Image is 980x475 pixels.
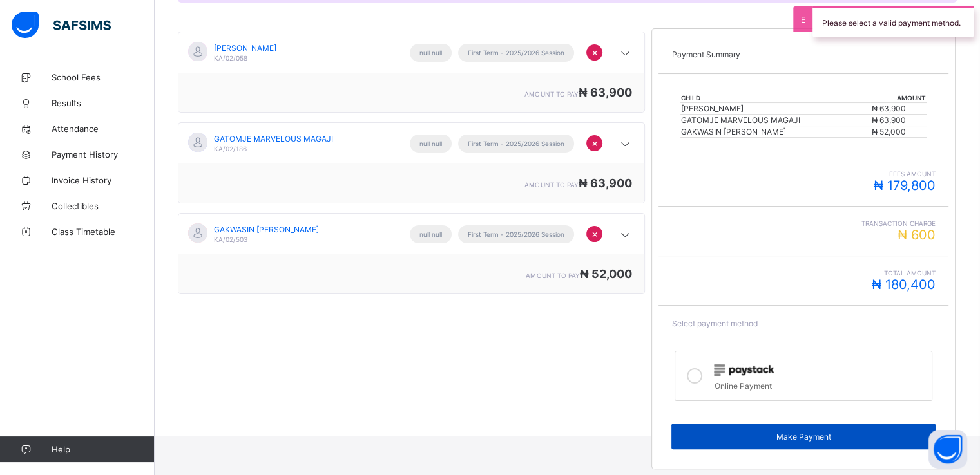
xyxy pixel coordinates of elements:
[52,444,154,454] span: Help
[468,140,564,147] span: First Term - 2025/2026 Session
[468,49,564,57] span: First Term - 2025/2026 Session
[178,122,645,203] div: [object Object]
[52,72,155,82] span: School Fees
[671,170,936,178] span: fees amount
[618,228,633,241] i: arrow
[579,267,631,281] span: ₦ 52,000
[524,90,578,98] span: amount to pay
[526,272,579,279] span: amount to pay
[419,49,442,57] span: null null
[52,227,155,237] span: Class Timetable
[898,227,936,243] span: ₦ 600
[52,175,155,185] span: Invoice History
[214,43,276,53] span: [PERSON_NAME]
[578,86,631,99] span: ₦ 63,900
[214,225,319,234] span: GAKWASIN [PERSON_NAME]
[591,46,598,59] span: ×
[681,432,926,442] span: Make Payment
[214,54,247,62] span: KA/02/058
[214,134,333,144] span: GATOMJE MARVELOUS MAGAJI
[524,181,578,189] span: amount to pay
[680,103,870,115] td: [PERSON_NAME]
[671,319,757,328] span: Select payment method
[214,236,247,243] span: KA/02/503
[419,230,442,238] span: null null
[714,364,774,376] img: paystack.0b99254114f7d5403c0525f3550acd03.svg
[52,201,155,211] span: Collectibles
[872,277,936,292] span: ₦ 180,400
[871,104,905,113] span: ₦ 63,900
[714,378,925,391] div: Online Payment
[812,6,974,37] div: Please select a valid payment method.
[871,127,905,136] span: ₦ 52,000
[578,176,631,190] span: ₦ 63,900
[214,145,247,153] span: KA/02/186
[591,227,598,240] span: ×
[12,12,111,39] img: safsims
[618,138,633,151] i: arrow
[680,126,870,138] td: GAKWASIN [PERSON_NAME]
[591,136,598,149] span: ×
[178,213,645,294] div: [object Object]
[52,149,155,160] span: Payment History
[870,93,927,103] th: Amount
[468,230,564,238] span: First Term - 2025/2026 Session
[178,32,645,113] div: [object Object]
[671,219,936,227] span: Transaction charge
[871,115,905,125] span: ₦ 63,900
[680,93,870,103] th: Child
[52,124,155,134] span: Attendance
[618,47,633,60] i: arrow
[874,178,936,193] span: ₦ 179,800
[928,430,967,469] button: Open asap
[671,50,936,59] p: Payment Summary
[52,98,155,108] span: Results
[419,140,442,147] span: null null
[680,115,870,126] td: GATOMJE MARVELOUS MAGAJI
[671,269,936,277] span: Total Amount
